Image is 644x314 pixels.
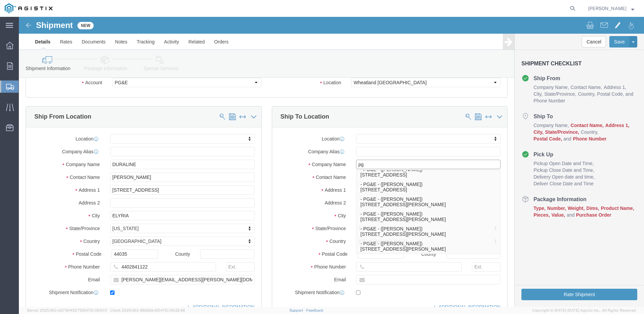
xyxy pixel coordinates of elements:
[27,308,107,312] span: Server: 2025.18.0-dd719145275
[110,308,185,312] span: Client: 2025.18.0-9839db4
[19,17,644,307] iframe: FS Legacy Container
[588,5,626,12] span: Brandon Sanabria
[5,3,53,13] img: logo
[157,308,185,312] span: [DATE] 09:32:48
[306,308,323,312] a: Feedback
[82,308,107,312] span: [DATE] 09:51:11
[289,308,306,312] a: Support
[588,4,635,12] button: [PERSON_NAME]
[532,308,636,313] span: Copyright © [DATE]-[DATE] Agistix Inc., All Rights Reserved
